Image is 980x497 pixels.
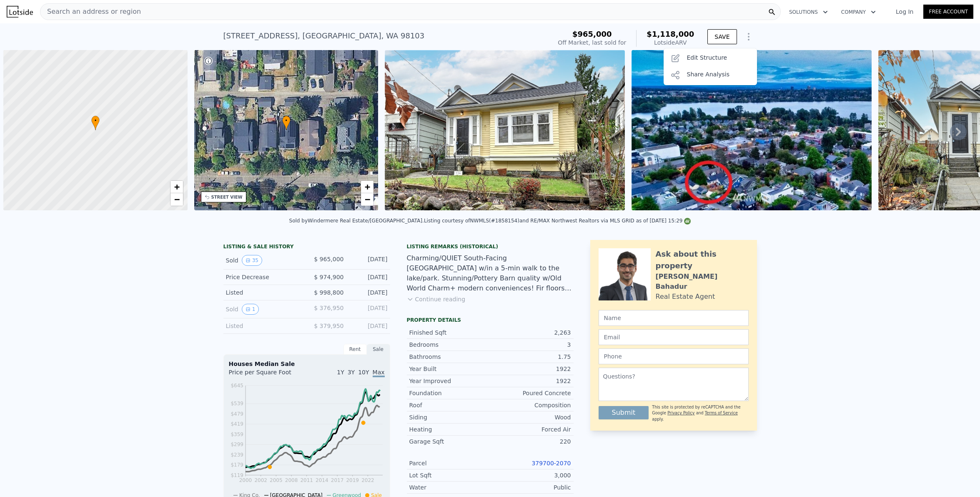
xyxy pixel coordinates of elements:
a: Zoom in [361,181,373,193]
span: + [365,182,370,192]
span: Search an address or region [40,7,141,17]
tspan: 2002 [254,477,267,483]
a: Log In [886,8,923,16]
div: Bathrooms [409,353,490,361]
span: $ 376,950 [314,305,343,311]
div: Garage Sqft [409,437,490,446]
button: Solutions [782,5,835,20]
tspan: $179 [231,462,243,468]
tspan: 2019 [346,477,359,483]
a: Zoom out [361,193,373,206]
span: 10Y [358,369,369,376]
div: Parcel [409,459,490,467]
tspan: 2022 [361,477,374,483]
div: Ask about this property [656,248,749,272]
button: SAVE [707,29,737,44]
div: Poured Concrete [490,389,571,397]
tspan: 2011 [300,477,313,483]
tspan: $645 [231,383,243,389]
div: [STREET_ADDRESS] , [GEOGRAPHIC_DATA] , WA 98103 [223,30,425,42]
div: Lotside ARV [647,38,694,47]
div: Edit Structure [664,50,757,67]
div: Sold [226,255,300,266]
div: [DATE] [351,255,388,266]
a: Free Account [923,5,973,19]
div: Listing courtesy of NWMLS (#1858154) and RE/MAX Northwest Realtors via MLS GRID as of [DATE] 15:29 [424,218,691,224]
div: Charming/QUIET South-Facing [GEOGRAPHIC_DATA] w/in a 5-min walk to the lake/park. Stunning/Potter... [407,253,574,293]
div: Lot Sqft [409,471,490,479]
div: Foundation [409,389,490,397]
button: Company [835,5,882,20]
tspan: $359 [231,431,243,437]
div: Wood [490,413,571,421]
div: [DATE] [351,322,388,330]
div: Sold by Windermere Real Estate/[GEOGRAPHIC_DATA] . [289,218,424,224]
div: Sale [367,344,390,355]
a: Privacy Policy [667,411,694,415]
div: Rent [343,344,367,355]
tspan: $299 [231,441,243,447]
tspan: $419 [231,421,243,427]
div: Year Improved [409,377,490,385]
div: 1922 [490,365,571,373]
a: Zoom in [170,181,183,193]
span: Max [373,369,385,377]
span: $1,118,000 [647,30,694,38]
div: 3 [490,341,571,349]
span: $965,000 [572,30,612,38]
div: Houses Median Sale [229,360,385,368]
div: • [282,116,291,130]
div: Roof [409,401,490,409]
div: 1.75 [490,353,571,361]
span: $ 974,900 [314,274,343,280]
span: − [174,194,179,204]
span: $ 998,800 [314,289,343,296]
div: Listed [226,288,300,297]
div: Finished Sqft [409,328,490,337]
div: Heating [409,425,490,434]
a: Zoom out [170,193,183,206]
div: 220 [490,437,571,446]
span: • [282,117,291,124]
div: LISTING & SALE HISTORY [223,243,390,252]
button: View historical data [242,255,262,266]
div: Siding [409,413,490,421]
div: Off Market, last sold for [558,38,626,47]
input: Phone [599,348,749,364]
div: Sold [226,304,300,315]
div: Public [490,483,571,492]
div: Listing Remarks (Historical) [407,243,574,250]
div: Water [409,483,490,492]
button: Submit [599,406,649,419]
div: This site is protected by reCAPTCHA and the Google and apply. [652,404,748,422]
div: 3,000 [490,471,571,479]
button: Show Options [740,28,757,45]
img: Lotside [7,6,33,18]
img: Sale: 116529105 Parcel: 98016234 [632,50,872,210]
div: 1922 [490,377,571,385]
tspan: 2014 [316,477,328,483]
button: View historical data [242,304,259,315]
div: Composition [490,401,571,409]
span: $ 965,000 [314,256,343,262]
a: Terms of Service [705,411,738,415]
div: • [91,116,100,130]
span: • [91,117,100,124]
div: Forced Air [490,425,571,434]
tspan: 2008 [285,477,298,483]
div: Price Decrease [226,273,300,281]
div: Listed [226,322,300,330]
tspan: $539 [231,401,243,406]
div: Show Options [664,48,757,85]
tspan: 2005 [270,477,283,483]
img: NWMLS Logo [684,218,691,225]
div: [DATE] [351,273,388,281]
a: 379700-2070 [531,460,571,467]
div: Year Built [409,365,490,373]
tspan: 2000 [239,477,252,483]
div: 2,263 [490,328,571,337]
div: Bedrooms [409,341,490,349]
span: − [365,194,370,204]
div: Price per Square Foot [229,368,307,381]
button: Continue reading [407,295,466,303]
